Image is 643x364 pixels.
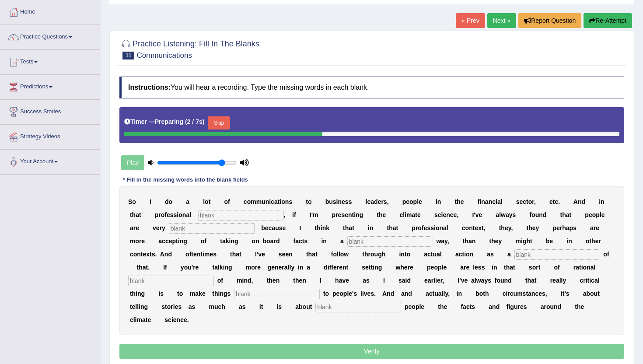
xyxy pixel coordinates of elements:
[150,198,151,205] b: I
[501,211,506,218] b: w
[280,198,281,205] b: i
[342,198,345,205] b: e
[430,224,434,231] b: s
[256,198,262,205] b: m
[294,211,296,218] b: f
[0,75,100,97] a: Predictions
[566,224,570,231] b: a
[341,211,345,218] b: s
[416,224,418,231] b: r
[594,224,596,231] b: r
[443,211,446,218] b: e
[412,211,416,218] b: a
[389,224,393,231] b: h
[322,224,326,231] b: n
[387,198,389,205] b: ,
[204,238,206,245] b: f
[201,238,205,245] b: o
[516,198,520,205] b: s
[338,198,342,205] b: n
[289,198,292,205] b: s
[514,249,600,260] input: blank
[482,224,484,231] b: t
[128,198,132,205] b: S
[161,211,165,218] b: o
[511,224,513,231] b: ,
[462,224,465,231] b: c
[356,211,360,218] b: n
[345,211,348,218] b: e
[315,224,317,231] b: t
[509,211,513,218] b: y
[0,150,100,171] a: Your Account
[600,211,601,218] b: l
[367,198,370,205] b: e
[526,224,528,231] b: t
[434,211,438,218] b: s
[441,238,444,245] b: a
[128,84,171,91] b: Instructions:
[122,52,134,59] span: 11
[130,238,135,245] b: m
[405,211,406,218] b: i
[479,211,482,218] b: e
[276,238,280,245] b: d
[326,224,329,231] b: k
[387,224,389,231] b: t
[274,198,278,205] b: a
[439,224,443,231] b: n
[513,211,516,218] b: s
[584,13,632,28] button: Re-Attempt
[596,224,599,231] b: e
[457,211,458,218] b: ,
[578,198,582,205] b: n
[417,198,419,205] b: l
[368,224,370,231] b: i
[402,198,406,205] b: p
[317,224,321,231] b: h
[418,224,422,231] b: o
[262,198,266,205] b: u
[0,125,100,147] a: Strategy Videos
[400,211,403,218] b: c
[570,211,572,218] b: t
[136,224,139,231] b: e
[133,224,136,231] b: r
[278,198,280,205] b: t
[132,211,136,218] b: h
[299,238,302,245] b: c
[384,198,387,205] b: s
[553,198,555,205] b: t
[528,224,532,231] b: h
[272,224,275,231] b: a
[130,224,133,231] b: a
[444,238,447,245] b: y
[325,198,329,205] b: b
[562,224,566,231] b: h
[130,211,132,218] b: t
[536,224,539,231] b: y
[585,211,589,218] b: p
[436,198,437,205] b: i
[573,224,577,231] b: s
[119,176,252,184] div: * Fill in the missing words into the blank fields
[270,238,274,245] b: a
[180,238,184,245] b: n
[349,224,352,231] b: a
[495,238,499,245] b: e
[220,238,222,245] b: t
[456,13,485,28] a: « Prev
[446,211,450,218] b: n
[323,238,327,245] b: n
[162,224,165,231] b: y
[581,198,585,205] b: d
[496,211,499,218] b: a
[208,116,230,129] button: Skip
[422,224,424,231] b: f
[528,198,532,205] b: o
[299,224,301,231] b: I
[436,224,440,231] b: o
[169,223,255,234] input: blank
[566,211,570,218] b: a
[198,210,284,220] input: blank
